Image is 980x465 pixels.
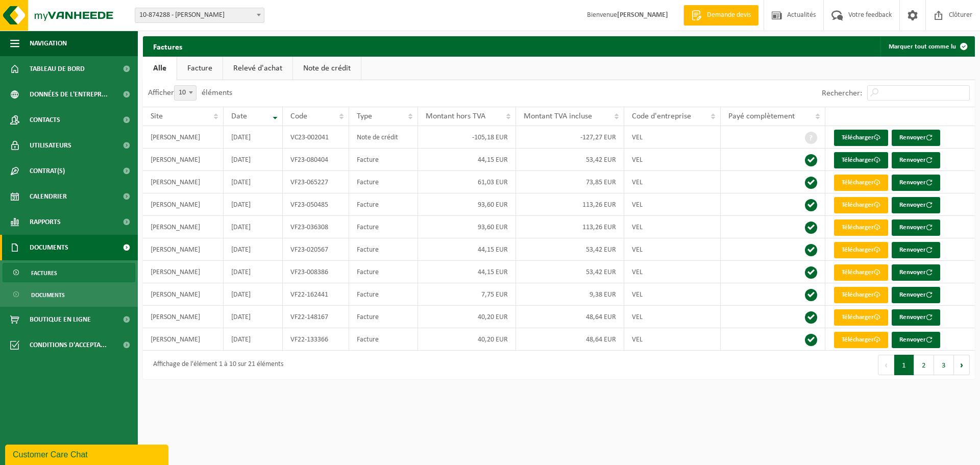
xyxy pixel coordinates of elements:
[704,10,753,20] span: Demande devis
[290,112,307,120] span: Code
[223,57,292,80] a: Relevé d'achat
[418,216,516,238] td: 93,60 EUR
[283,126,349,149] td: VC23-002041
[30,31,67,56] span: Navigation
[349,238,419,261] td: Facture
[624,216,721,238] td: VEL
[516,238,624,261] td: 53,42 EUR
[349,126,419,149] td: Note de crédit
[3,263,135,282] a: Factures
[143,261,224,283] td: [PERSON_NAME]
[834,219,888,236] a: Télécharger
[624,149,721,171] td: VEL
[283,171,349,193] td: VF23-065227
[224,193,283,216] td: [DATE]
[892,287,940,303] button: Renvoyer
[418,238,516,261] td: 44,15 EUR
[624,261,721,283] td: VEL
[231,112,247,120] span: Date
[30,184,67,209] span: Calendrier
[894,355,914,375] button: 1
[31,285,65,305] span: Documents
[30,107,60,133] span: Contacts
[224,126,283,149] td: [DATE]
[349,328,419,351] td: Facture
[3,285,135,304] a: Documents
[30,56,85,82] span: Tableau de bord
[617,11,668,19] strong: [PERSON_NAME]
[31,263,57,283] span: Factures
[143,126,224,149] td: [PERSON_NAME]
[283,238,349,261] td: VF23-020567
[728,112,795,120] span: Payé complètement
[624,171,721,193] td: VEL
[283,193,349,216] td: VF23-050485
[151,112,163,120] span: Site
[632,112,691,120] span: Code d'entreprise
[224,283,283,306] td: [DATE]
[224,238,283,261] td: [DATE]
[293,57,361,80] a: Note de crédit
[30,133,71,158] span: Utilisateurs
[892,197,940,213] button: Renvoyer
[892,175,940,191] button: Renvoyer
[426,112,485,120] span: Montant hors TVA
[418,328,516,351] td: 40,20 EUR
[624,306,721,328] td: VEL
[283,283,349,306] td: VF22-162441
[143,36,192,56] h2: Factures
[516,261,624,283] td: 53,42 EUR
[224,171,283,193] td: [DATE]
[135,8,264,23] span: 10-874288 - COLETTA, BENOÎT - GHLIN
[30,235,68,260] span: Documents
[143,306,224,328] td: [PERSON_NAME]
[683,5,758,26] a: Demande devis
[834,287,888,303] a: Télécharger
[418,171,516,193] td: 61,03 EUR
[834,242,888,258] a: Télécharger
[177,57,223,80] a: Facture
[30,209,61,235] span: Rapports
[892,130,940,146] button: Renvoyer
[624,283,721,306] td: VEL
[834,152,888,168] a: Télécharger
[283,306,349,328] td: VF22-148167
[516,171,624,193] td: 73,85 EUR
[516,216,624,238] td: 113,26 EUR
[224,149,283,171] td: [DATE]
[516,328,624,351] td: 48,64 EUR
[892,219,940,236] button: Renvoyer
[283,216,349,238] td: VF23-036308
[349,171,419,193] td: Facture
[934,355,954,375] button: 3
[834,130,888,146] a: Télécharger
[880,36,974,57] button: Marquer tout comme lu
[148,356,283,374] div: Affichage de l'élément 1 à 10 sur 21 éléments
[143,149,224,171] td: [PERSON_NAME]
[878,355,894,375] button: Previous
[516,126,624,149] td: -127,27 EUR
[822,89,862,97] label: Rechercher:
[224,216,283,238] td: [DATE]
[516,149,624,171] td: 53,42 EUR
[349,261,419,283] td: Facture
[624,126,721,149] td: VEL
[624,193,721,216] td: VEL
[524,112,592,120] span: Montant TVA incluse
[174,85,197,101] span: 10
[516,283,624,306] td: 9,38 EUR
[834,264,888,281] a: Télécharger
[418,193,516,216] td: 93,60 EUR
[224,306,283,328] td: [DATE]
[143,193,224,216] td: [PERSON_NAME]
[283,261,349,283] td: VF23-008386
[418,126,516,149] td: -105,18 EUR
[349,149,419,171] td: Facture
[283,149,349,171] td: VF23-080404
[418,261,516,283] td: 44,15 EUR
[30,307,91,332] span: Boutique en ligne
[224,328,283,351] td: [DATE]
[418,283,516,306] td: 7,75 EUR
[148,89,232,97] label: Afficher éléments
[892,242,940,258] button: Renvoyer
